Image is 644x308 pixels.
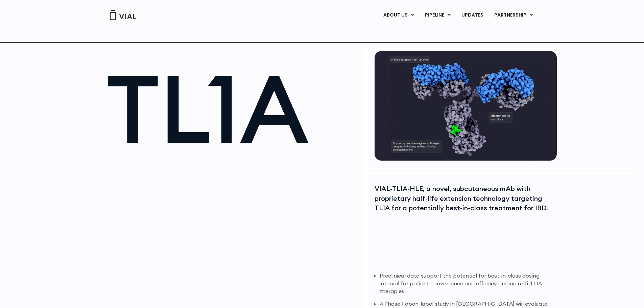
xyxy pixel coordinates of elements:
[109,10,136,20] img: Vial Logo
[456,9,488,21] a: UPDATES
[375,184,555,213] div: VIAL-TL1A-HLE, a novel, subcutaneous mAb with proprietary half-life extension technology targetin...
[378,9,419,21] a: ABOUT USMenu Toggle
[106,61,359,156] h1: TL1A
[420,9,456,21] a: PIPELINEMenu Toggle
[380,272,555,295] li: Preclinical data support the potential for best-in-class dosing interval for patient convenience ...
[489,9,538,21] a: PARTNERSHIPMenu Toggle
[375,51,557,161] img: TL1A antibody diagram.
